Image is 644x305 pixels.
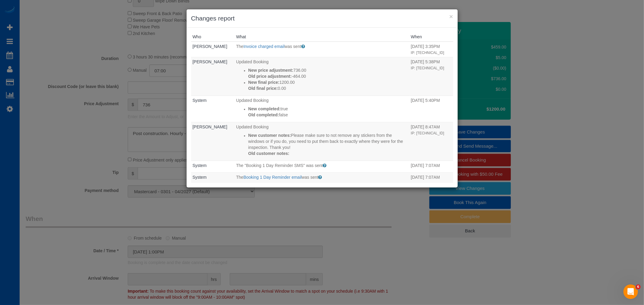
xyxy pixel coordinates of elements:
[409,57,453,96] td: When
[191,14,453,23] h3: Changes report
[235,57,409,96] td: What
[191,96,235,122] td: Who
[236,59,268,64] span: Updated Booking
[302,175,318,180] span: was sent
[235,173,409,185] td: What
[409,122,453,161] td: When
[193,124,227,129] a: [PERSON_NAME]
[409,161,453,173] td: When
[248,151,289,156] strong: Old customer notes:
[248,112,279,117] strong: Old completed:
[235,96,409,122] td: What
[193,175,207,180] a: System
[636,285,641,289] span: 6
[191,42,235,57] td: Who
[243,44,284,49] a: Invoice charged email
[193,44,227,49] a: [PERSON_NAME]
[409,32,453,42] th: When
[248,106,280,111] strong: New completed:
[411,51,444,55] small: IP: [TECHNICAL_ID]
[248,68,293,73] strong: New price adjustment:
[191,122,235,161] td: Who
[235,161,409,173] td: What
[235,122,409,161] td: What
[191,57,235,96] td: Who
[236,44,243,49] span: The
[409,96,453,122] td: When
[449,13,453,20] button: ×
[248,112,408,118] p: false
[248,133,291,138] strong: New customer notes:
[243,175,302,180] a: Booking 1 Day Reminder email
[248,106,408,112] p: true
[411,66,444,70] small: IP: [TECHNICAL_ID]
[191,173,235,185] td: Who
[236,163,323,168] span: The "Booking 1 Day Reminder SMS" was sent
[236,124,268,129] span: Updated Booking
[235,32,409,42] th: What
[623,285,638,299] iframe: Intercom live chat
[235,42,409,57] td: What
[248,85,408,91] p: 0.00
[411,131,444,135] small: IP: [TECHNICAL_ID]
[248,132,408,150] p: Please make sure to not remove any stickers from the windows or if you do, you need to put them b...
[191,161,235,173] td: Who
[236,175,243,180] span: The
[248,86,278,91] strong: Old final price:
[193,163,207,168] a: System
[187,9,458,187] sui-modal: Changes report
[248,73,408,79] p: -464.00
[248,80,279,85] strong: New final price:
[409,173,453,185] td: When
[193,59,227,64] a: [PERSON_NAME]
[409,42,453,57] td: When
[236,98,268,103] span: Updated Booking
[193,98,207,103] a: System
[191,32,235,42] th: Who
[248,74,292,79] strong: Old price adjustment:
[248,67,408,73] p: 736.00
[248,79,408,85] p: 1200.00
[284,44,301,49] span: was sent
